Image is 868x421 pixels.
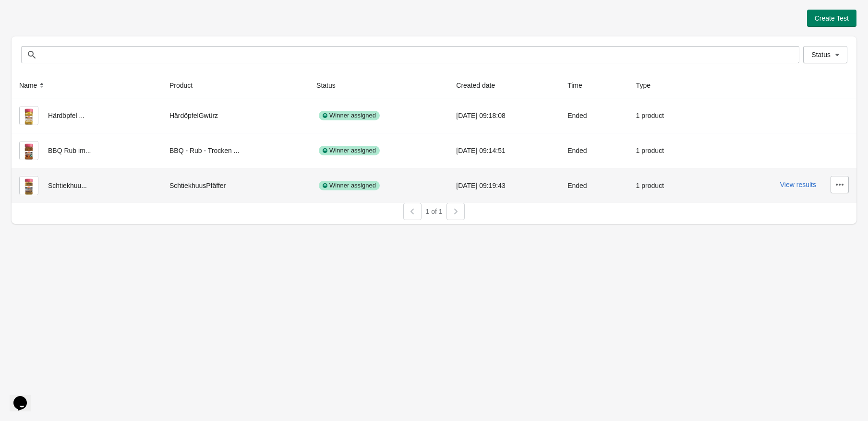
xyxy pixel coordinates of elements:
div: Winner assigned [319,111,380,120]
button: Product [166,77,206,94]
button: Type [632,77,664,94]
div: SchtiekhuusPfäffer [169,176,301,195]
div: Ended [567,176,620,195]
div: BBQ Rub im... [19,141,154,160]
button: Name [15,77,50,94]
div: BBQ - Rub - Trocken ... [169,141,301,160]
div: Ended [567,141,620,160]
div: Ended [567,106,620,125]
button: Status [313,77,349,94]
div: HärdöpfelGwürz [169,106,301,125]
div: 1 product [636,141,696,160]
button: Create Test [807,10,856,27]
button: View results [780,111,816,118]
div: [DATE] 09:14:51 [456,141,552,160]
button: Time [564,77,596,94]
div: Härdöpfel ... [19,106,154,125]
div: Winner assigned [319,146,380,155]
div: Schtiekhuu... [19,176,154,195]
div: 1 product [636,106,696,125]
div: Winner assigned [319,181,380,190]
span: 1 of 1 [425,208,442,215]
span: Create Test [815,14,849,22]
button: View results [780,146,816,153]
iframe: chat widget [10,383,40,411]
div: [DATE] 09:19:43 [456,176,552,195]
div: [DATE] 09:18:08 [456,106,552,125]
span: Status [811,51,831,58]
button: Created date [452,77,508,94]
button: Status [803,46,847,63]
div: 1 product [636,176,696,195]
button: View results [780,181,816,188]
